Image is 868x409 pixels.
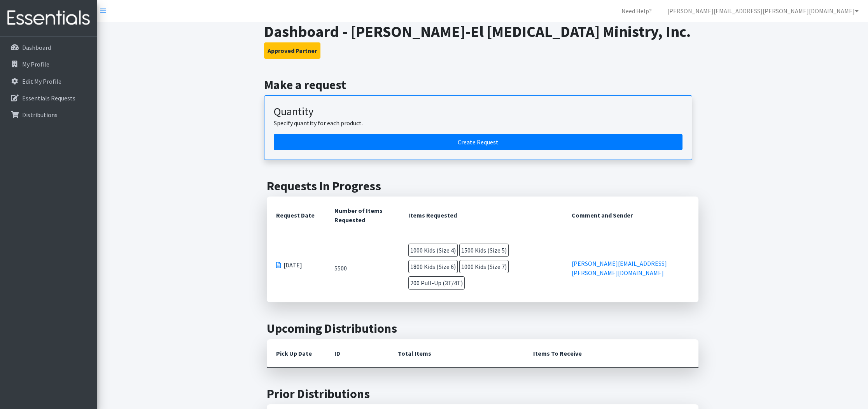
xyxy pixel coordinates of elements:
[3,107,94,123] a: Distributions
[3,40,94,55] a: Dashboard
[661,3,865,19] a: [PERSON_NAME][EMAIL_ADDRESS][PERSON_NAME][DOMAIN_NAME]
[264,42,320,59] button: Approved Partner
[408,260,458,273] span: 1800 Kids (Size 6)
[267,339,325,368] th: Pick Up Date
[408,244,458,257] span: 1000 Kids (Size 4)
[267,179,698,193] h2: Requests In Progress
[22,94,75,102] p: Essentials Requests
[325,197,399,234] th: Number of Items Requested
[22,111,58,119] p: Distributions
[283,260,302,270] span: [DATE]
[3,5,94,31] img: HumanEssentials
[399,197,562,234] th: Items Requested
[22,60,49,68] p: My Profile
[22,77,61,85] p: Edit My Profile
[3,90,94,106] a: Essentials Requests
[408,276,465,290] span: 200 Pull-Up (3T/4T)
[325,339,388,368] th: ID
[615,3,658,19] a: Need Help?
[562,197,698,234] th: Comment and Sender
[274,118,682,128] p: Specify quantity for each product.
[459,260,509,273] span: 1000 Kids (Size 7)
[3,74,94,89] a: Edit My Profile
[264,77,702,92] h2: Make a request
[3,56,94,72] a: My Profile
[22,44,51,51] p: Dashboard
[274,105,682,118] h3: Quantity
[572,260,667,277] a: [PERSON_NAME][EMAIL_ADDRESS][PERSON_NAME][DOMAIN_NAME]
[459,244,509,257] span: 1500 Kids (Size 5)
[274,134,682,150] a: Create a request by quantity
[388,339,524,368] th: Total Items
[267,321,698,336] h2: Upcoming Distributions
[267,386,698,401] h2: Prior Distributions
[524,339,698,368] th: Items To Receive
[325,234,399,302] td: 5500
[267,197,325,234] th: Request Date
[264,22,702,41] h1: Dashboard - [PERSON_NAME]-El [MEDICAL_DATA] Ministry, Inc.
